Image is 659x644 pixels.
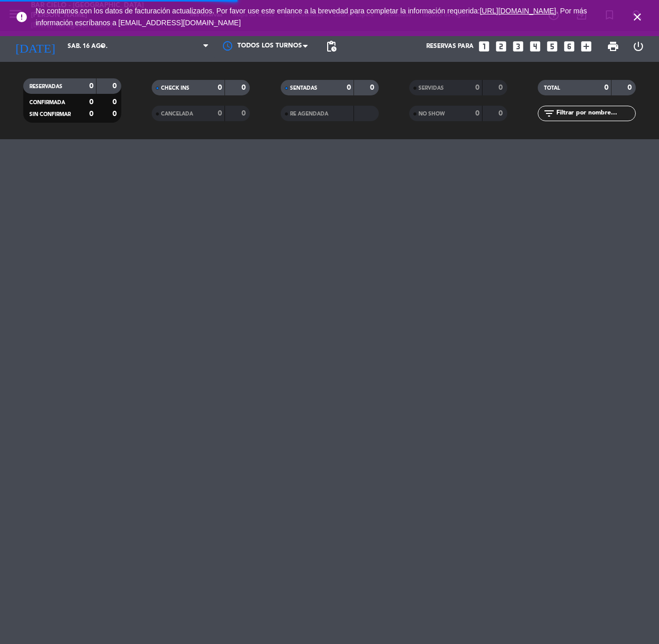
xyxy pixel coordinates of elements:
[544,86,560,91] span: TOTAL
[419,86,444,91] span: SERVIDAS
[89,110,93,118] strong: 0
[499,84,505,91] strong: 0
[632,40,645,53] i: power_settings_new
[29,84,62,89] span: RESERVADAS
[290,86,317,91] span: SENTADAS
[242,110,248,117] strong: 0
[631,11,644,23] i: close
[370,84,376,91] strong: 0
[604,84,608,91] strong: 0
[218,110,222,117] strong: 0
[543,107,555,120] i: filter_list
[242,84,248,91] strong: 0
[36,7,587,27] a: . Por más información escríbanos a [EMAIL_ADDRESS][DOMAIN_NAME]
[89,82,93,90] strong: 0
[475,84,479,91] strong: 0
[499,110,505,117] strong: 0
[161,86,189,91] span: CHECK INS
[29,112,71,117] span: SIN CONFIRMAR
[8,35,62,58] i: [DATE]
[112,98,119,106] strong: 0
[511,40,525,53] i: looks_3
[29,100,65,105] span: CONFIRMADA
[555,108,635,119] input: Filtrar por nombre...
[475,110,479,117] strong: 0
[290,111,328,117] span: RE AGENDADA
[96,40,108,53] i: arrow_drop_down
[161,111,193,117] span: CANCELADA
[607,40,619,53] span: print
[580,40,593,53] i: add_box
[112,82,119,90] strong: 0
[218,84,222,91] strong: 0
[528,40,542,53] i: looks_4
[494,40,508,53] i: looks_two
[480,7,556,15] a: [URL][DOMAIN_NAME]
[89,98,93,106] strong: 0
[628,84,634,91] strong: 0
[15,11,28,23] i: error
[112,110,119,118] strong: 0
[626,31,651,62] div: LOG OUT
[36,7,587,27] span: No contamos con los datos de facturación actualizados. Por favor use este enlance a la brevedad p...
[426,43,474,50] span: Reservas para
[562,40,576,53] i: looks_6
[545,40,559,53] i: looks_5
[477,40,491,53] i: looks_one
[325,40,337,53] span: pending_actions
[419,111,445,117] span: NO SHOW
[347,84,351,91] strong: 0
